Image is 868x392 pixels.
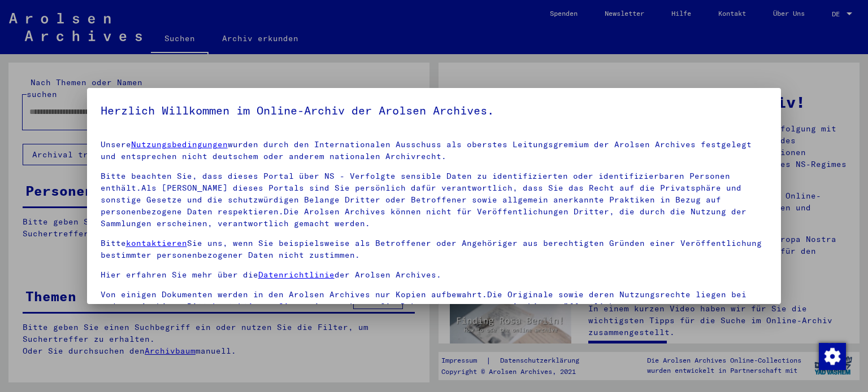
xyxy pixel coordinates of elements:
a: kontaktieren Sie uns [212,301,314,311]
div: Zustimmung ändern [818,342,845,369]
a: Datenrichtlinie [258,270,335,280]
p: Unsere wurden durch den Internationalen Ausschuss als oberstes Leitungsgremium der Arolsen Archiv... [101,139,768,162]
img: Zustimmung ändern [819,343,846,370]
p: Von einigen Dokumenten werden in den Arolsen Archives nur Kopien aufbewahrt.Die Originale sowie d... [101,289,768,312]
p: Hier erfahren Sie mehr über die der Arolsen Archives. [101,269,768,281]
p: Bitte Sie uns, wenn Sie beispielsweise als Betroffener oder Angehöriger aus berechtigten Gründen ... [101,237,768,261]
p: Bitte beachten Sie, dass dieses Portal über NS - Verfolgte sensible Daten zu identifizierten oder... [101,170,768,230]
a: Nutzungsbedingungen [131,139,228,149]
a: kontaktieren [126,238,187,248]
h5: Herzlich Willkommen im Online-Archiv der Arolsen Archives. [101,102,768,120]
